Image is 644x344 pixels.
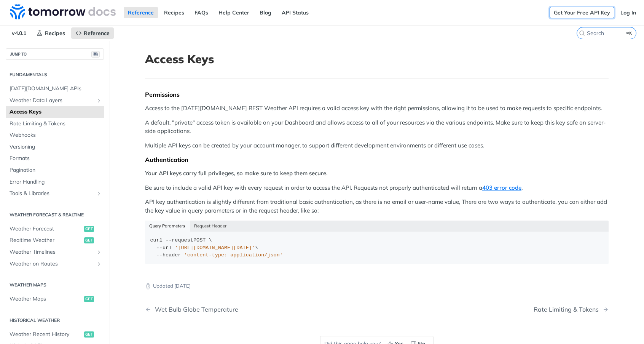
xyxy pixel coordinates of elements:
[145,141,609,150] p: Multiple API keys can be created by your account manager, to support different development enviro...
[10,97,94,104] span: Weather Data Layers
[6,188,104,199] a: Tools & LibrariesShow subpages for Tools & Libraries
[156,252,181,258] span: --header
[145,118,609,136] p: A default, "private" access token is available on your Dashboard and allows access to all of your...
[10,4,116,19] img: Tomorrow.io Weather API Docs
[6,317,104,324] h2: Historical Weather
[84,30,110,37] span: Reference
[6,293,104,305] a: Weather Mapsget
[6,48,104,60] button: JUMP TO⌘/
[145,298,609,321] nav: Pagination Controls
[6,165,104,176] a: Pagination
[151,306,238,313] div: Wet Bulb Globe Temperature
[6,258,104,270] a: Weather on RoutesShow subpages for Weather on Routes
[277,7,313,18] a: API Status
[6,130,104,141] a: Webhooks
[8,27,30,39] span: v4.0.1
[6,246,104,258] a: Weather TimelinesShow subpages for Weather Timelines
[166,237,193,243] span: --request
[6,71,104,78] h2: Fundamentals
[10,108,102,116] span: Access Keys
[96,98,102,104] button: Show subpages for Weather Data Layers
[6,176,104,188] a: Error Handling
[190,7,212,18] a: FAQs
[84,226,94,232] span: get
[10,237,82,244] span: Realtime Weather
[579,30,585,36] svg: Search
[150,237,604,259] div: POST \ \
[160,7,188,18] a: Recipes
[10,225,82,233] span: Weather Forecast
[10,131,102,139] span: Webhooks
[10,143,102,151] span: Versioning
[10,248,94,256] span: Weather Timelines
[96,190,102,197] button: Show subpages for Tools & Libraries
[190,221,231,231] button: Request Header
[10,155,102,162] span: Formats
[255,7,276,18] a: Blog
[145,184,609,192] p: Be sure to include a valid API key with every request in order to access the API. Requests not pr...
[184,252,283,258] span: 'content-type: application/json'
[6,83,104,94] a: [DATE][DOMAIN_NAME] APIs
[96,261,102,267] button: Show subpages for Weather on Routes
[6,95,104,106] a: Weather Data LayersShow subpages for Weather Data Layers
[10,120,102,128] span: Rate Limiting & Tokens
[124,7,158,18] a: Reference
[10,331,82,338] span: Weather Recent History
[214,7,253,18] a: Help Center
[6,211,104,218] h2: Weather Forecast & realtime
[145,52,609,66] h1: Access Keys
[550,7,614,18] a: Get Your Free API Key
[84,296,94,302] span: get
[10,295,82,303] span: Weather Maps
[145,306,344,313] a: Previous Page: Wet Bulb Globe Temperature
[84,331,94,338] span: get
[145,104,609,113] p: Access to the [DATE][DOMAIN_NAME] REST Weather API requires a valid access key with the right per...
[156,245,172,251] span: --url
[616,7,640,18] a: Log In
[145,156,609,163] div: Authentication
[534,306,609,313] a: Next Page: Rate Limiting & Tokens
[84,237,94,243] span: get
[145,91,609,98] div: Permissions
[71,27,114,39] a: Reference
[10,260,94,268] span: Weather on Routes
[6,329,104,340] a: Weather Recent Historyget
[6,235,104,246] a: Realtime Weatherget
[10,178,102,186] span: Error Handling
[175,245,255,251] span: '[URL][DOMAIN_NAME][DATE]'
[10,166,102,174] span: Pagination
[150,237,163,243] span: curl
[96,249,102,255] button: Show subpages for Weather Timelines
[6,153,104,164] a: Formats
[482,184,521,191] a: 403 error code
[534,306,603,313] div: Rate Limiting & Tokens
[32,27,69,39] a: Recipes
[10,190,94,197] span: Tools & Libraries
[145,198,609,215] p: API key authentication is slightly different from traditional basic authentication, as there is n...
[6,106,104,118] a: Access Keys
[6,282,104,288] h2: Weather Maps
[10,85,102,93] span: [DATE][DOMAIN_NAME] APIs
[91,51,100,58] span: ⌘/
[625,29,634,37] kbd: ⌘K
[145,282,609,290] p: Updated [DATE]
[6,141,104,153] a: Versioning
[6,118,104,130] a: Rate Limiting & Tokens
[45,30,65,37] span: Recipes
[6,223,104,235] a: Weather Forecastget
[145,170,328,177] strong: Your API keys carry full privileges, so make sure to keep them secure.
